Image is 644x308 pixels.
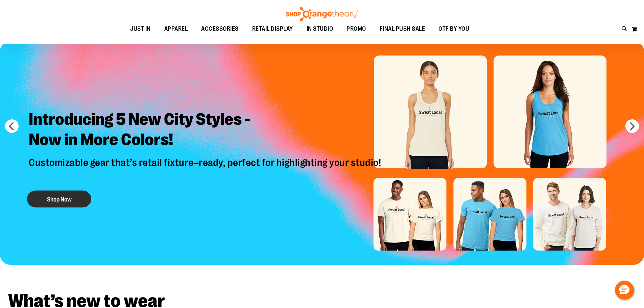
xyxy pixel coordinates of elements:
img: Shop Orangetheory [285,7,359,21]
button: Hello, have a question? Let’s chat. [615,281,634,300]
p: Customizable gear that’s retail fixture–ready, perfect for highlighting your studio! [24,156,388,184]
h2: Introducing 5 New City Styles - Now in More Colors! [24,104,388,156]
a: APPAREL [158,21,195,37]
a: OTF BY YOU [432,21,476,37]
span: IN STUDIO [307,21,333,37]
a: JUST IN [123,21,158,37]
span: FINAL PUSH SALE [380,21,425,37]
span: ACCESSORIES [201,21,239,37]
span: RETAIL DISPLAY [252,21,293,37]
span: OTF BY YOU [438,21,469,37]
span: APPAREL [164,21,188,37]
a: ACCESSORIES [194,21,245,37]
span: PROMO [347,21,366,37]
button: next [625,119,639,133]
a: FINAL PUSH SALE [373,21,432,37]
span: JUST IN [130,21,151,37]
a: IN STUDIO [300,21,340,37]
button: prev [5,119,19,133]
a: PROMO [340,21,373,37]
a: Introducing 5 New City Styles -Now in More Colors! Customizable gear that’s retail fixture–ready,... [24,104,388,211]
a: RETAIL DISPLAY [245,21,300,37]
button: Shop Now [27,190,91,207]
